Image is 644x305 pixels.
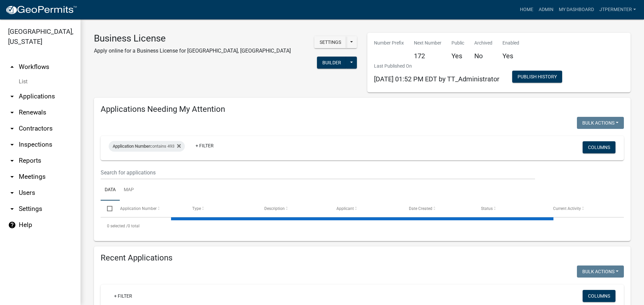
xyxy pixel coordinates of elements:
[192,206,201,211] span: Type
[8,141,16,149] i: arrow_drop_down
[547,201,619,217] datatable-header-cell: Current Activity
[190,140,219,152] a: + Filter
[101,253,624,263] h4: Recent Applications
[536,3,556,16] a: Admin
[8,205,16,213] i: arrow_drop_down
[120,206,157,211] span: Application Number
[583,141,615,153] button: Columns
[8,189,16,197] i: arrow_drop_down
[109,290,138,302] a: + Filter
[409,206,432,211] span: Date Created
[101,166,535,179] input: Search for applications
[101,201,113,217] datatable-header-cell: Select
[186,201,258,217] datatable-header-cell: Type
[8,63,16,71] i: arrow_drop_up
[517,3,536,16] a: Home
[502,52,519,60] h5: Yes
[113,201,185,217] datatable-header-cell: Application Number
[317,57,346,69] button: Builder
[402,201,474,217] datatable-header-cell: Date Created
[474,52,492,60] h5: No
[374,75,499,83] span: [DATE] 01:52 PM EDT by TT_Administrator
[451,52,464,60] h5: Yes
[475,201,547,217] datatable-header-cell: Status
[330,201,402,217] datatable-header-cell: Applicant
[512,71,562,83] button: Publish History
[8,92,16,100] i: arrow_drop_down
[577,117,624,129] button: Bulk Actions
[451,40,464,47] p: Public
[481,206,493,211] span: Status
[474,40,492,47] p: Archived
[314,36,346,48] button: Settings
[113,144,150,149] span: Application Number
[107,224,128,228] span: 0 selected /
[8,108,16,117] i: arrow_drop_down
[101,179,120,201] a: Data
[94,33,291,44] h3: Business License
[556,3,597,16] a: My Dashboard
[374,40,404,47] p: Number Prefix
[597,3,639,16] a: jtpermenter
[8,157,16,165] i: arrow_drop_down
[583,290,615,302] button: Columns
[8,173,16,181] i: arrow_drop_down
[336,206,354,211] span: Applicant
[101,218,624,234] div: 0 total
[553,206,581,211] span: Current Activity
[120,179,138,201] a: Map
[258,201,330,217] datatable-header-cell: Description
[8,125,16,133] i: arrow_drop_down
[8,221,16,229] i: help
[109,141,185,152] div: contains 493
[264,206,285,211] span: Description
[414,52,441,60] h5: 172
[512,75,562,80] wm-modal-confirm: Workflow Publish History
[94,47,291,55] p: Apply online for a Business License for [GEOGRAPHIC_DATA], [GEOGRAPHIC_DATA]
[502,40,519,47] p: Enabled
[374,63,499,70] p: Last Published On
[414,40,441,47] p: Next Number
[577,265,624,278] button: Bulk Actions
[101,104,624,114] h4: Applications Needing My Attention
